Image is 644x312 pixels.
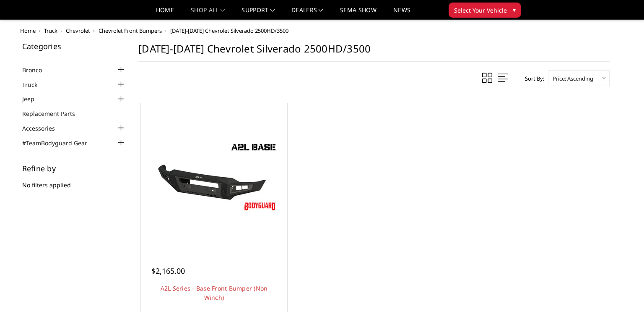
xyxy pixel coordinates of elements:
span: $2,165.00 [151,266,185,276]
span: Select Your Vehicle [454,6,507,15]
a: News [393,7,410,19]
h1: [DATE]-[DATE] Chevrolet Silverado 2500HD/3500 [138,42,610,62]
a: Chevrolet Front Bumpers [99,27,162,34]
span: ▾ [513,5,516,14]
a: #TeamBodyguard Gear [22,139,98,147]
h5: Refine by [22,165,126,172]
a: Jeep [22,94,45,103]
a: Accessories [22,124,65,133]
span: [DATE]-[DATE] Chevrolet Silverado 2500HD/3500 [170,27,288,34]
a: Bronco [22,66,52,74]
button: Select Your Vehicle [449,3,521,18]
div: No filters applied [22,165,126,198]
a: SEMA Show [340,7,377,19]
a: Truck [44,27,57,34]
a: Chevrolet [66,27,90,34]
a: shop all [191,7,225,19]
a: Truck [22,80,48,89]
a: Home [156,7,174,19]
a: Support [241,7,275,19]
a: A2L Series - Base Front Bumper (Non Winch) A2L Series - Base Front Bumper (Non Winch) [143,105,286,248]
h5: Categories [22,42,126,50]
a: Replacement Parts [22,109,86,118]
label: Sort By: [520,72,544,85]
a: A2L Series - Base Front Bumper (Non Winch) [161,284,268,302]
a: Home [20,27,36,34]
a: Dealers [291,7,323,19]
